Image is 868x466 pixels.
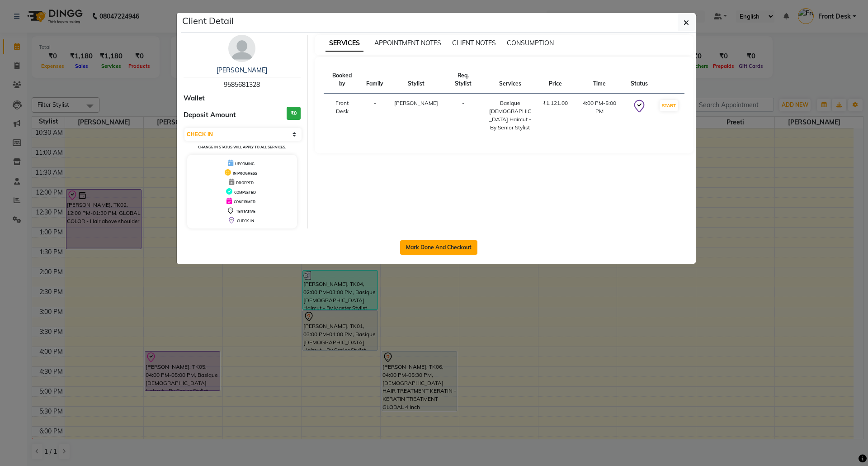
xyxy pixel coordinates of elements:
[324,94,361,138] td: Front Desk
[573,94,625,138] td: 4:00 PM-5:00 PM
[483,66,537,94] th: Services
[287,107,301,120] h3: ₹0
[537,66,573,94] th: Price
[184,93,205,104] span: Wallet
[224,81,260,89] span: 9585681328
[573,66,625,94] th: Time
[235,162,255,166] span: UPCOMING
[443,66,483,94] th: Req. Stylist
[233,171,257,176] span: IN PROGRESS
[361,66,389,94] th: Family
[394,100,438,106] span: [PERSON_NAME]
[542,99,568,107] div: ₹1,121.00
[236,181,254,185] span: DROPPED
[443,94,483,138] td: -
[389,66,443,94] th: Stylist
[234,190,256,195] span: COMPLETED
[234,200,255,204] span: CONFIRMED
[361,94,389,138] td: -
[660,100,678,111] button: START
[198,145,286,149] small: Change in status will apply to all services.
[237,219,254,223] span: CHECK-IN
[325,35,363,52] span: SERVICES
[182,14,234,28] h5: Client Detail
[452,39,496,47] span: CLIENT NOTES
[324,66,361,94] th: Booked by
[184,110,236,120] span: Deposit Amount
[236,209,255,214] span: TENTATIVE
[488,99,532,132] div: Basique [DEMOGRAPHIC_DATA] Haircut - By Senior Stylist
[400,240,477,255] button: Mark Done And Checkout
[507,39,554,47] span: CONSUMPTION
[217,66,267,74] a: [PERSON_NAME]
[228,35,255,62] img: avatar
[625,66,653,94] th: Status
[374,39,441,47] span: APPOINTMENT NOTES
